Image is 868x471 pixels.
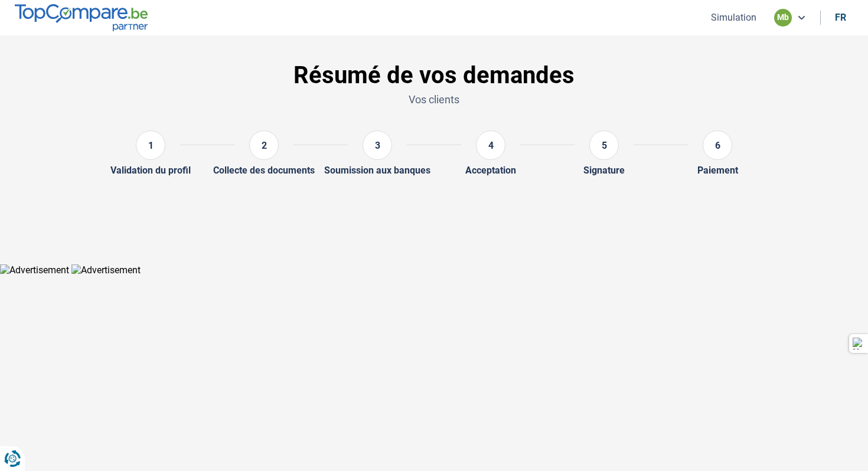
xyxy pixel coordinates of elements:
[363,130,392,160] div: 3
[110,165,191,176] div: Validation du profil
[707,11,760,24] button: Simulation
[71,264,141,276] img: Advertisement
[51,61,817,90] h1: Résumé de vos demandes
[51,92,817,107] p: Vos clients
[697,165,738,176] div: Paiement
[136,130,165,160] div: 1
[589,130,619,160] div: 5
[15,4,148,31] img: TopCompare.be
[213,165,315,176] div: Collecte des documents
[249,130,279,160] div: 2
[774,9,792,27] div: mb
[583,165,625,176] div: Signature
[465,165,516,176] div: Acceptation
[324,165,430,176] div: Soumission aux banques
[703,130,732,160] div: 6
[835,12,846,23] div: fr
[476,130,505,160] div: 4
